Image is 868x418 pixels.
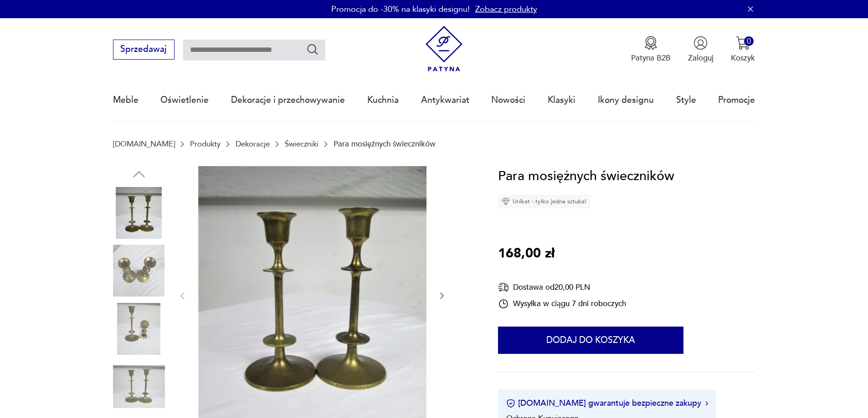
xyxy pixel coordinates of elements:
[367,79,399,121] a: Kuchnia
[160,79,209,121] a: Oświetlenie
[676,79,696,121] a: Style
[285,140,318,148] a: Świeczniki
[688,36,714,63] button: Zaloguj
[113,303,165,355] img: Zdjęcie produktu Para mosiężnych świeczników
[506,398,708,409] button: [DOMAIN_NAME] gwarantuje bezpieczne zakupy
[598,79,654,121] a: Ikony designu
[113,361,165,413] img: Zdjęcie produktu Para mosiężnych świeczników
[334,140,436,148] p: Para mosiężnych świeczników
[498,243,555,264] p: 168,00 zł
[421,79,469,121] a: Antykwariat
[718,79,755,121] a: Promocje
[498,298,626,309] div: Wysyłka w ciągu 7 dni roboczych
[631,53,671,63] p: Patyna B2B
[113,187,165,239] img: Zdjęcie produktu Para mosiężnych świeczników
[498,327,683,354] button: Dodaj do koszyka
[236,140,270,148] a: Dekoracje
[502,197,510,206] img: Ikona diamentu
[744,36,754,46] div: 0
[113,46,175,54] a: Sprzedawaj
[548,79,575,121] a: Klasyki
[705,401,708,406] img: Ikona strzałki w prawo
[113,40,175,60] button: Sprzedawaj
[498,195,590,208] div: Unikat - tylko jedna sztuka!
[113,79,139,121] a: Meble
[190,140,221,148] a: Produkty
[331,4,470,15] p: Promocja do -30% na klasyki designu!
[631,36,671,63] button: Patyna B2B
[731,53,755,63] p: Koszyk
[631,36,671,63] a: Ikona medaluPatyna B2B
[475,4,537,15] a: Zobacz produkty
[231,79,345,121] a: Dekoracje i przechowywanie
[506,399,515,408] img: Ikona certyfikatu
[113,245,165,297] img: Zdjęcie produktu Para mosiężnych świeczników
[491,79,525,121] a: Nowości
[644,36,658,50] img: Ikona medalu
[498,282,509,293] img: Ikona dostawy
[736,36,750,50] img: Ikona koszyka
[306,43,319,56] button: Szukaj
[693,36,708,50] img: Ikonka użytkownika
[688,53,714,63] p: Zaloguj
[731,36,755,63] button: 0Koszyk
[113,140,175,148] a: [DOMAIN_NAME]
[498,166,674,187] h1: Para mosiężnych świeczników
[498,282,626,293] div: Dostawa od 20,00 PLN
[421,26,467,72] img: Patyna - sklep z meblami i dekoracjami vintage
